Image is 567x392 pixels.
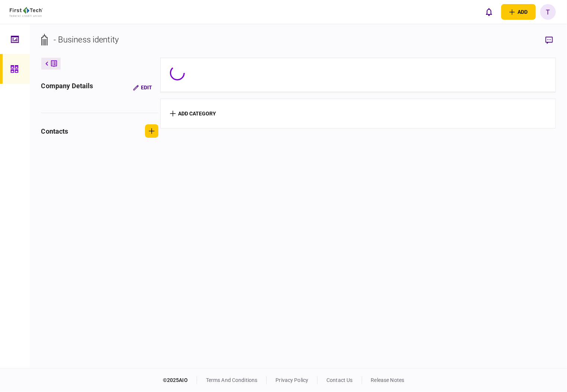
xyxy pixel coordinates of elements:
a: contact us [326,377,352,383]
div: - Business identity [54,34,119,46]
div: © 2025 AIO [163,376,197,384]
img: client company logo [10,7,43,17]
a: privacy policy [276,377,308,383]
div: company details [41,81,93,94]
button: T [540,4,556,20]
a: release notes [371,377,405,383]
button: open notifications list [481,4,497,20]
a: terms and conditions [206,377,258,383]
button: Edit [127,81,158,94]
button: open adding identity options [501,4,536,20]
div: contacts [41,126,68,136]
button: add category [170,111,216,117]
